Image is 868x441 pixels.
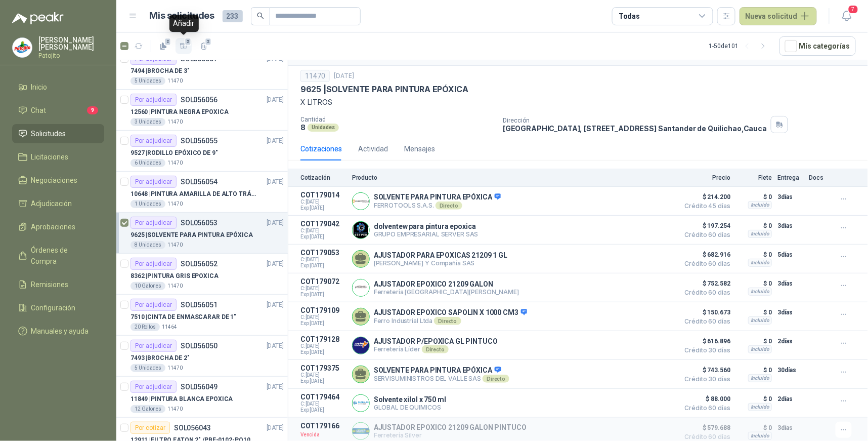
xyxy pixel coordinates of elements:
[131,353,190,363] p: 7493 | BROCHA DE 2"
[131,312,236,322] p: 7510 | CINTA DE ENMASCARAR DE 1"
[167,77,183,85] p: 11470
[778,249,803,261] p: 5 días
[374,193,501,202] p: SOLVENTE PARA PINTURA EPÓXICA
[116,295,288,336] a: Por adjudicarSOL056051[DATE] 7510 |CINTA DE ENMASCARAR DE 1"20 Rollos11464
[31,151,69,163] span: Licitaciones
[374,366,509,375] p: SOLVENTE PARA PINTURA EPÓXICA
[31,245,95,267] span: Órdenes de Compra
[300,378,346,384] span: Exp: [DATE]
[736,277,772,290] p: $ 0
[131,340,177,352] div: Por adjudicar
[38,36,104,51] p: [PERSON_NAME] [PERSON_NAME]
[131,189,256,199] p: 10648 | PINTURA AMARILLA DE ALTO TRÁFICO
[374,404,446,411] p: GLOBAL DE QUIMICOS
[374,337,498,345] p: AJUSTADOR P/EPOXICA GL PINTUCO
[116,213,288,254] a: Por adjudicarSOL056053[DATE] 9625 |SOLVENTE PARA PINTURA EPÓXICA8 Unidades11470
[352,174,674,181] p: Producto
[374,308,527,317] p: AJUSTADOR EPOXICO SAPOLIN X 1000 CM3
[131,94,177,106] div: Por adjudicar
[181,301,218,308] p: SOL056051
[12,124,104,143] a: Solicitudes
[300,234,346,240] span: Exp: [DATE]
[300,407,346,413] span: Exp: [DATE]
[422,345,449,353] div: Directo
[680,220,730,232] span: $ 197.254
[162,323,177,331] p: 11464
[31,198,72,209] span: Adjudicación
[181,383,218,390] p: SOL056049
[748,201,772,209] div: Incluido
[680,434,730,440] span: Crédito 60 días
[680,203,730,209] span: Crédito 45 días
[131,200,165,208] div: 1 Unidades
[131,271,219,281] p: 8362 | PINTURA GRIS EPOXICA
[680,405,730,411] span: Crédito 60 días
[300,314,346,320] span: C: [DATE]
[12,77,104,97] a: Inicio
[131,282,165,290] div: 10 Galones
[748,259,772,267] div: Incluido
[778,174,803,181] p: Entrega
[167,118,183,126] p: 11470
[267,259,284,269] p: [DATE]
[736,191,772,203] p: $ 0
[300,320,346,327] span: Exp: [DATE]
[680,261,730,267] span: Crédito 60 días
[680,422,730,434] span: $ 579.688
[176,38,192,54] button: 2
[680,290,730,296] span: Crédito 60 días
[483,375,509,383] div: Directo
[308,124,339,132] div: Unidades
[12,12,64,24] img: Logo peakr
[267,423,284,433] p: [DATE]
[374,395,446,404] p: Solvente xilol x 750 ml
[164,37,171,46] span: 2
[116,90,288,131] a: Por adjudicarSOL056056[DATE] 12560 |PINTURA NEGRA EPOXICA3 Unidades11470
[300,263,346,269] span: Exp: [DATE]
[300,84,468,95] p: 9625 | SOLVENTE PARA PINTURA EPÓXICA
[300,249,346,257] p: COT179053
[300,220,346,228] p: COT179042
[31,279,69,290] span: Remisiones
[181,342,218,349] p: SOL056050
[31,82,48,93] span: Inicio
[181,96,218,103] p: SOL056056
[300,349,346,355] span: Exp: [DATE]
[778,422,803,434] p: 3 días
[374,375,509,383] p: SERVISUMINISTROS DEL VALLE SAS
[353,279,369,296] img: Company Logo
[353,222,369,238] img: Company Logo
[205,37,212,46] span: 2
[300,306,346,314] p: COT179109
[116,254,288,295] a: Por adjudicarSOL056052[DATE] 8362 |PINTURA GRIS EPOXICA10 Galones11470
[12,147,104,167] a: Licitaciones
[267,341,284,351] p: [DATE]
[300,430,346,440] p: Vencida
[181,137,218,144] p: SOL056055
[680,335,730,347] span: $ 616.896
[185,37,192,46] span: 2
[736,220,772,232] p: $ 0
[174,424,211,431] p: SOL056043
[680,191,730,203] span: $ 214.200
[181,260,218,267] p: SOL056052
[267,177,284,187] p: [DATE]
[300,393,346,401] p: COT179464
[736,306,772,318] p: $ 0
[300,292,346,298] span: Exp: [DATE]
[167,200,183,208] p: 11470
[181,178,218,185] p: SOL056054
[736,249,772,261] p: $ 0
[353,395,369,412] img: Company Logo
[736,422,772,434] p: $ 0
[12,322,104,341] a: Manuales y ayuda
[300,228,346,234] span: C: [DATE]
[267,382,284,392] p: [DATE]
[374,222,479,230] p: dolventew para pintura epoxica
[300,343,346,349] span: C: [DATE]
[131,364,165,372] div: 5 Unidades
[131,299,177,311] div: Por adjudicar
[748,432,772,440] div: Incluido
[374,280,519,288] p: AJUSTADOR EPOXICO 21209 GALON
[131,323,160,331] div: 20 Rollos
